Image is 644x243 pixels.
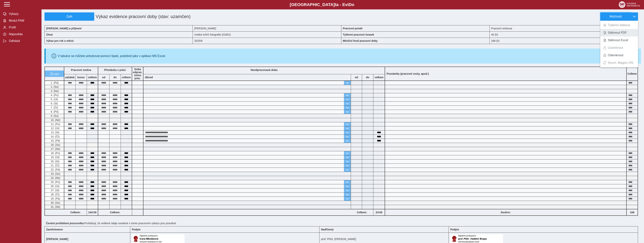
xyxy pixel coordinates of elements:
span: 31. (Ne) [50,205,60,208]
b: do [362,76,373,79]
span: t [335,2,336,7]
b: Přestávka v práci [104,68,126,71]
span: Odemknout [608,54,623,57]
b: Útvar [46,33,53,36]
b: Neodpracovaná doba [251,68,277,71]
span: 4. (Po) [50,94,59,97]
b: 144:00 [87,211,98,214]
b: celkem [121,76,132,79]
span: 23. (So) [50,172,60,175]
span: 14. (Čt) [50,135,60,138]
b: Celkem: [64,211,87,214]
span: 16. (So) [50,143,60,146]
b: celkem [87,76,98,79]
b: důvod [145,76,153,79]
span: o [352,2,354,7]
span: 7. (Čt) [50,106,58,109]
span: vrátit [53,72,59,75]
button: Možnosti [600,12,631,21]
b: [PERSON_NAME] a příjmení [46,27,81,30]
b: od [98,76,109,79]
span: 26. (Út) [50,185,60,188]
span: 18. (Po) [50,152,60,155]
div: V tabulce se můžete pohybovat pomocí šipek, podobně jako v aplikaci MS Excel. [58,54,166,58]
img: logo_web_su.png [619,1,640,8]
span: 29. (Pá) [50,197,60,200]
b: Celkem [627,72,637,75]
div: Prohlašuji, že veškeré údaje uvedené v tomto pracovním výkazu jsou pravdivé. [44,220,641,226]
span: Modul PAM [8,19,38,22]
span: 6. (St) [50,102,58,105]
span: Nápověda [8,33,38,36]
b: Čestné prohlášení pracovníka: [46,222,84,225]
div: 168 (h) [490,38,638,44]
span: 10. (Ne) [50,118,60,121]
b: Pracovní směna [71,68,91,71]
div: 40 (h) [490,31,638,38]
b: Nadřízený [321,228,334,231]
b: Týdenní pracovní úvazek [343,33,374,36]
b: Výkaz pro rok a měsíc [46,39,74,42]
b: Podpis [450,228,459,231]
span: 5. (Út) [50,98,58,101]
div: Institut tvůrčí fotografie (01801) [193,31,341,38]
b: 168 [627,211,638,214]
div: [PERSON_NAME] [193,25,341,31]
span: Zpět [46,15,93,18]
span: 24. (Ne) [50,176,60,179]
b: Podpis [132,228,141,231]
b: Zaměstnanec [46,228,63,231]
span: 8. (Pá) [50,110,59,113]
span: 1. (Pá) [50,81,59,84]
b: Doba odprac. mimo prac. [133,68,142,80]
b: celkem [373,76,385,79]
span: 20. (St) [50,160,59,163]
button: Zpět [44,12,94,21]
span: 12. (Út) [50,127,60,130]
span: 27. (St) [50,189,59,192]
span: 25. (Po) [50,181,60,184]
span: 19. (Út) [50,156,60,159]
span: 17. (Ne) [50,147,60,150]
span: 2. (So) [50,85,59,88]
b: [GEOGRAPHIC_DATA] a - Evi [11,2,633,7]
span: 15. (Pá) [50,139,60,142]
span: Profil [8,26,38,29]
span: Výkazy [8,12,38,16]
span: Možnosti [603,15,628,18]
b: do [110,76,121,79]
b: Souhrn: [501,211,511,214]
b: [PERSON_NAME] [46,238,68,241]
b: Celkem: [351,211,373,214]
span: 9. (So) [50,114,59,117]
span: Stáhnout PDF [608,31,627,34]
span: Stáhnout Excel [608,39,628,42]
span: Odhlásit [8,39,38,43]
div: 2025/8 [193,38,341,44]
b: 24:00 [373,211,385,214]
span: 3. (Ne) [50,90,59,93]
b: od [351,76,362,79]
span: 21. (Čt) [50,164,60,167]
b: začátek [64,76,75,79]
b: Poznámky (pracovní cesty, apod.) [385,72,430,75]
b: Celkem: [98,211,132,214]
div: Pracovní smlouva [490,25,638,31]
span: 30. (So) [50,201,60,204]
span: 13. (St) [50,131,59,134]
b: konec [76,76,87,79]
span: D [349,2,352,7]
b: Měsíční fond pracovní doby [343,39,378,42]
span: 28. (Čt) [50,193,60,196]
span: 22. (Pá) [50,168,60,171]
span: 11. (Po) [50,123,60,126]
h1: Výkaz evidence pracovní doby (stav: uzamčen) [94,12,293,21]
b: Pracovní poměr [343,27,363,30]
button: vrátit [45,71,64,77]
